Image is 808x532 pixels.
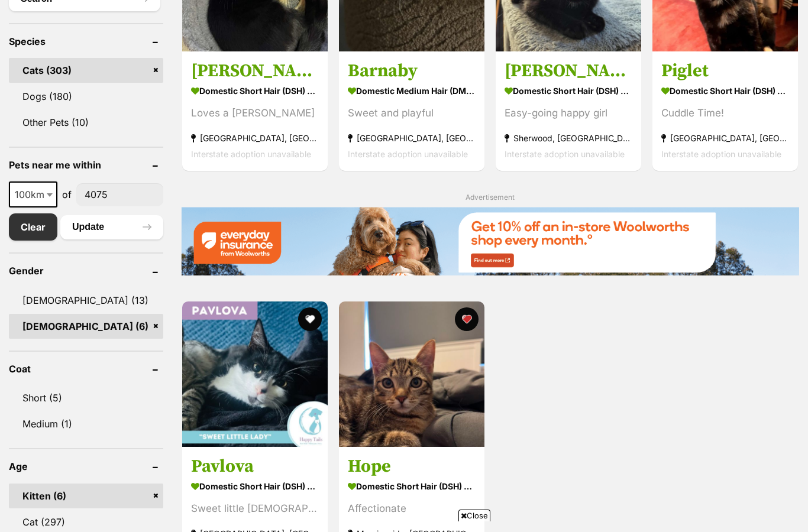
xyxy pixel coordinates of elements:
a: Clear [9,213,57,241]
a: Everyday Insurance promotional banner [181,207,799,278]
a: Dogs (180) [9,84,163,109]
header: Pets near me within [9,160,163,170]
span: Advertisement [466,193,515,202]
a: [DEMOGRAPHIC_DATA] (6) [9,314,163,339]
h3: Piglet [661,60,789,83]
a: Kitten (6) [9,484,163,508]
div: Cuddle Time! [661,106,789,122]
a: Barnaby Domestic Medium Hair (DMH) Cat Sweet and playful [GEOGRAPHIC_DATA], [GEOGRAPHIC_DATA] Int... [339,51,484,171]
h3: [PERSON_NAME] [505,60,632,83]
span: Interstate adoption unavailable [191,150,311,160]
button: Update [60,215,163,239]
div: Loves a [PERSON_NAME] [191,106,319,122]
button: favourite [455,307,479,331]
div: Affectionate [348,501,476,517]
h3: Hope [348,456,476,478]
a: [PERSON_NAME] Domestic Short Hair (DSH) Cat Loves a [PERSON_NAME] [GEOGRAPHIC_DATA], [GEOGRAPHIC_... [182,51,328,171]
a: Other Pets (10) [9,110,163,135]
strong: [GEOGRAPHIC_DATA], [GEOGRAPHIC_DATA] [191,131,319,147]
img: Everyday Insurance promotional banner [181,207,799,275]
div: Sweet little [DEMOGRAPHIC_DATA] [191,501,319,517]
a: Piglet Domestic Short Hair (DSH) Cat Cuddle Time! [GEOGRAPHIC_DATA], [GEOGRAPHIC_DATA] Interstate... [652,51,798,171]
span: 100km [9,181,57,207]
div: Easy-going happy girl [505,106,632,122]
h3: Pavlova [191,456,319,478]
strong: [GEOGRAPHIC_DATA], [GEOGRAPHIC_DATA] [348,131,476,147]
input: postcode [76,183,163,206]
strong: Domestic Short Hair (DSH) Cat [191,478,319,495]
button: favourite [298,307,322,331]
strong: Domestic Short Hair (DSH) Cat [348,478,476,495]
strong: [GEOGRAPHIC_DATA], [GEOGRAPHIC_DATA] [661,131,789,147]
strong: Domestic Short Hair (DSH) Cat [661,83,789,100]
header: Species [9,36,163,47]
span: Interstate adoption unavailable [348,150,468,160]
span: of [62,187,72,202]
strong: Domestic Short Hair (DSH) Cat [191,83,319,100]
span: Interstate adoption unavailable [661,150,781,160]
a: Medium (1) [9,411,163,436]
div: Sweet and playful [348,106,476,122]
header: Coat [9,364,163,374]
strong: Domestic Short Hair (DSH) Cat [505,83,632,100]
strong: Sherwood, [GEOGRAPHIC_DATA] [505,131,632,147]
a: Short (5) [9,385,163,410]
img: Pavlova - Domestic Short Hair (DSH) Cat [182,301,328,447]
header: Gender [9,265,163,276]
span: 100km [10,186,56,203]
h3: Barnaby [348,60,476,83]
a: Cats (303) [9,58,163,83]
a: [DEMOGRAPHIC_DATA] (13) [9,288,163,313]
span: Interstate adoption unavailable [505,150,625,160]
img: Hope - Domestic Short Hair (DSH) Cat [339,301,484,447]
h3: [PERSON_NAME] [191,60,319,83]
strong: Domestic Medium Hair (DMH) Cat [348,83,476,100]
header: Age [9,461,163,472]
span: Close [458,510,490,521]
a: [PERSON_NAME] Domestic Short Hair (DSH) Cat Easy-going happy girl Sherwood, [GEOGRAPHIC_DATA] Int... [496,51,641,171]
